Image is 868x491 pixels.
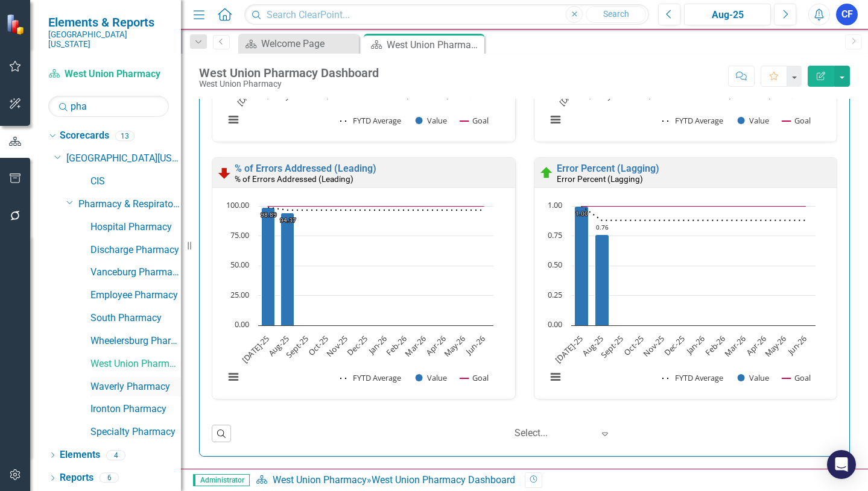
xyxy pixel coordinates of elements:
a: Employee Pharmacy [90,289,181,302]
text: 50.00 [230,259,249,270]
small: Error Percent (Lagging) [557,174,643,184]
img: ClearPoint Strategy [6,13,27,34]
path: Aug-25, 0.76. Value. [595,234,609,325]
text: [DATE]-25 [239,333,271,365]
button: Show Value [738,372,769,383]
text: Oct-25 [621,333,645,357]
input: Search ClearPoint... [244,4,649,25]
button: Aug-25 [684,4,771,25]
a: Vanceburg Pharmacy [90,266,181,280]
a: Reports [60,471,93,485]
g: Goal, series 3 of 3. Line with 12 data points. [266,204,486,208]
text: Nov-25 [641,333,666,358]
text: Jun-26 [463,333,487,357]
text: Jun-26 [784,333,808,357]
text: Dec-25 [662,333,686,358]
text: Sept-25 [598,333,626,360]
text: Oct-25 [306,333,330,357]
a: Pharmacy & Respiratory [78,198,181,211]
span: Elements & Reports [48,15,169,30]
div: West Union Pharmacy Dashboard [372,474,515,486]
g: Goal, series 3 of 3. Line with 12 data points. [578,204,808,208]
a: West Union Pharmacy [273,474,367,486]
text: Apr-26 [743,333,767,357]
div: 6 [100,473,119,483]
text: May-26 [442,333,467,359]
text: Aug-25 [266,333,291,358]
a: Scorecards [60,129,109,143]
a: Error Percent (Lagging) [557,163,659,174]
text: Sept-25 [284,333,311,360]
span: Search [603,9,629,19]
small: % of Errors Addressed (Leading) [235,174,353,184]
text: [DATE]-25 [553,333,584,365]
small: [GEOGRAPHIC_DATA][US_STATE] [48,30,169,49]
button: Show Value [738,115,769,126]
div: West Union Pharmacy Dashboard [387,37,481,52]
text: Jan-26 [683,333,707,357]
path: Jul-25, 98.89. Value. [262,207,275,325]
img: Below Plan [217,166,232,180]
a: Wheelersburg Pharmacy [90,334,181,348]
button: CF [836,4,858,25]
div: 4 [106,450,125,460]
g: Value, series 2 of 3. Bar series with 12 bars. [574,206,806,326]
a: Waverly Pharmacy [90,380,181,394]
a: % of Errors Addressed (Leading) [235,163,376,174]
a: Discharge Pharmacy [90,243,181,257]
text: 0.76 [596,223,609,231]
div: West Union Pharmacy [199,80,379,89]
div: Chart. Highcharts interactive chart. [540,200,831,396]
text: 0.75 [548,230,562,240]
text: 94.37 [280,216,296,224]
svg: Interactive chart [540,200,822,396]
button: Show Goal [460,372,489,383]
button: Show Goal [782,115,811,126]
img: On Target [539,166,554,180]
button: Show FYTD Average [662,115,724,126]
a: West Union Pharmacy [90,357,181,371]
button: Show Goal [782,372,811,383]
div: West Union Pharmacy Dashboard [199,66,379,80]
button: Search [586,6,646,23]
a: Specialty Pharmacy [90,425,181,439]
a: CIS [90,175,181,189]
button: View chart menu, Chart [547,369,564,386]
text: May-26 [762,333,788,359]
text: 1.00 [575,209,588,217]
div: Double-Click to Edit [212,157,516,399]
a: Hospital Pharmacy [90,220,181,234]
text: 75.00 [230,230,249,240]
text: 0.50 [548,259,562,270]
text: Aug-25 [580,333,605,358]
path: Jul-25, 1. Value. [574,206,588,325]
div: Open Intercom Messenger [827,450,856,479]
button: Show FYTD Average [340,372,402,383]
text: 98.89 [261,210,277,219]
g: Value, series 2 of 3. Bar series with 12 bars. [262,206,484,326]
a: Welcome Page [241,36,356,51]
text: Mar-26 [402,333,428,358]
a: Elements [60,448,100,462]
button: Show Value [416,372,447,383]
div: » [256,474,516,487]
text: 0.25 [548,289,562,300]
button: Show Goal [460,115,489,126]
div: Welcome Page [261,36,356,51]
text: 0.00 [235,319,249,330]
a: [GEOGRAPHIC_DATA][US_STATE] [66,152,181,166]
button: Show FYTD Average [340,115,402,126]
a: West Union Pharmacy [48,67,169,81]
svg: Interactive chart [218,200,499,396]
text: 100.00 [226,199,249,210]
a: South Pharmacy [90,311,181,325]
text: Mar-26 [722,333,747,358]
div: Double-Click to Edit [534,157,838,399]
button: View chart menu, Chart [225,111,242,128]
div: Chart. Highcharts interactive chart. [218,200,509,396]
text: Apr-26 [423,333,448,357]
a: Ironton Pharmacy [90,402,181,416]
text: Jan-26 [365,333,389,357]
button: Show Value [416,115,447,126]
